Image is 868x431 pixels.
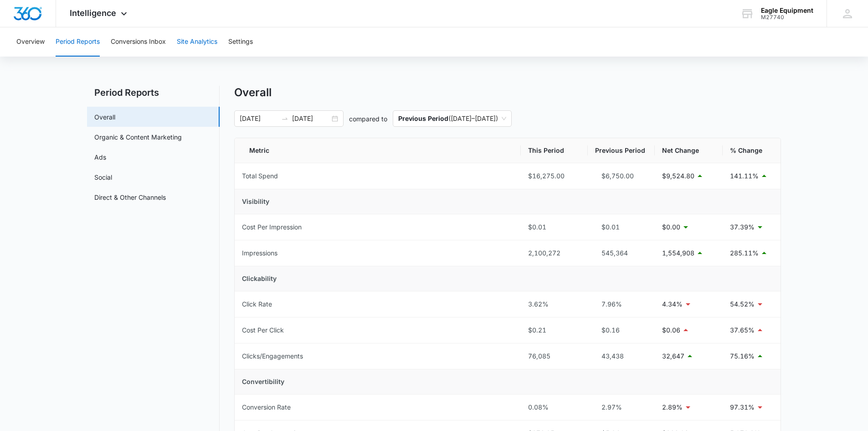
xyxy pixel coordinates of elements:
button: Conversions Inbox [111,27,166,57]
span: to [281,115,288,122]
div: Clicks/Engagements [242,351,303,361]
p: $0.06 [662,325,680,335]
th: Previous Period [588,138,655,163]
th: This Period [521,138,588,163]
th: Metric [235,138,521,163]
p: compared to [349,114,387,124]
div: $0.16 [595,325,647,335]
p: Previous Period [398,114,448,122]
div: $6,750.00 [595,171,647,181]
th: % Change [723,138,781,163]
div: 43,438 [595,351,647,361]
a: Direct & Other Channels [94,192,166,202]
button: Site Analytics [177,27,217,57]
span: ( [DATE] – [DATE] ) [398,111,506,126]
div: 2.97% [595,402,647,412]
p: 37.65% [730,325,755,335]
a: Organic & Content Marketing [94,132,182,142]
button: Overview [16,27,45,57]
div: $0.21 [528,325,580,335]
div: 7.96% [595,299,647,309]
p: 37.39% [730,222,755,232]
a: Social [94,172,112,182]
button: Settings [228,27,253,57]
div: account name [761,7,813,14]
div: account id [761,14,813,21]
h1: Overall [234,86,272,99]
div: $0.01 [595,222,647,232]
p: 97.31% [730,402,755,412]
input: Start date [240,114,277,124]
td: Convertibility [235,369,781,395]
div: 3.62% [528,299,580,309]
td: Visibility [235,189,781,214]
div: 2,100,272 [528,248,580,258]
div: Click Rate [242,299,272,309]
th: Net Change [655,138,723,163]
td: Clickability [235,266,781,291]
div: 0.08% [528,402,580,412]
div: Impressions [242,248,277,258]
p: 75.16% [730,351,755,361]
p: 285.11% [730,248,759,258]
p: 2.89% [662,402,683,412]
p: 141.11% [730,171,759,181]
div: Conversion Rate [242,402,291,412]
div: Cost Per Click [242,325,284,335]
h2: Period Reports [87,86,220,99]
div: Total Spend [242,171,278,181]
input: End date [292,114,330,124]
p: 1,554,908 [662,248,694,258]
p: 32,647 [662,351,684,361]
p: 54.52% [730,299,755,309]
button: Period Reports [56,27,100,57]
div: $16,275.00 [528,171,580,181]
p: 4.34% [662,299,683,309]
p: $0.00 [662,222,680,232]
div: $0.01 [528,222,580,232]
div: 76,085 [528,351,580,361]
a: Overall [94,112,115,122]
p: $9,524.80 [662,171,694,181]
span: swap-right [281,115,288,122]
div: 545,364 [595,248,647,258]
div: Cost Per Impression [242,222,302,232]
span: Intelligence [70,8,116,18]
a: Ads [94,152,106,162]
